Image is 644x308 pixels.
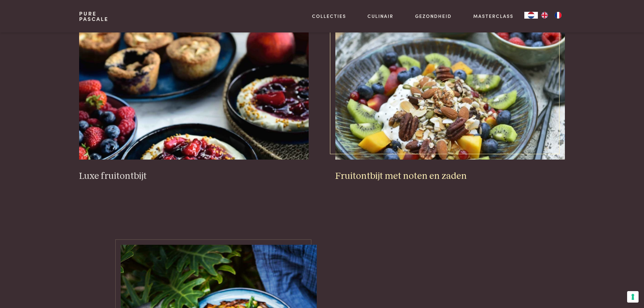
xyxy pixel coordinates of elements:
div: Language [524,12,538,19]
img: Luxe fruitontbijt [79,24,308,160]
a: Fruitontbijt met noten en zaden Fruitontbijt met noten en zaden [335,24,565,182]
aside: Language selected: Nederlands [524,12,565,19]
img: Fruitontbijt met noten en zaden [335,24,565,160]
a: Masterclass [473,13,514,20]
a: Luxe fruitontbijt Luxe fruitontbijt [79,24,308,182]
a: Gezondheid [415,13,452,20]
h3: Luxe fruitontbijt [79,170,308,182]
a: EN [538,12,551,19]
h3: Fruitontbijt met noten en zaden [335,170,565,182]
a: NL [524,12,538,19]
a: Collecties [312,13,346,20]
a: PurePascale [79,11,109,22]
a: Culinair [367,13,393,20]
a: FR [551,12,565,19]
ul: Language list [538,12,565,19]
button: Uw voorkeuren voor toestemming voor trackingtechnologieën [627,291,639,303]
